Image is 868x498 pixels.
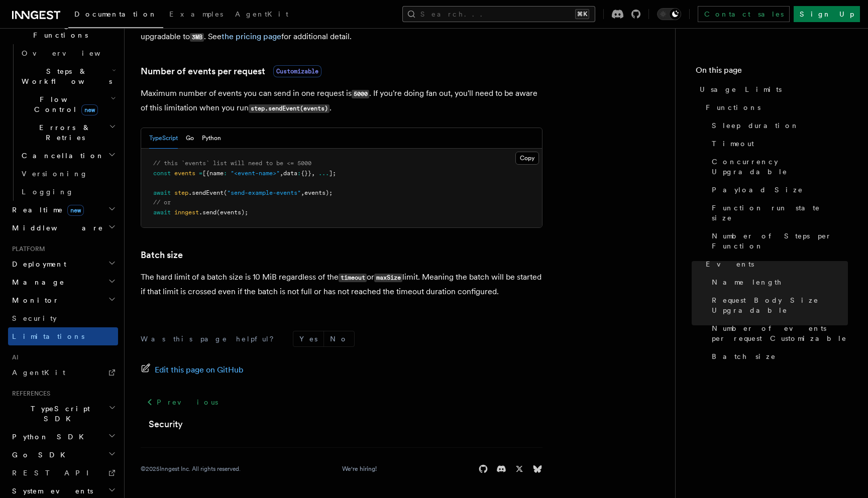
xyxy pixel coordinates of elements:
a: Overview [18,44,118,62]
button: Steps & Workflows [18,62,118,90]
a: Security [8,309,118,327]
span: Monitor [8,295,59,305]
button: Middleware [8,219,118,237]
p: Maximum number of events you can send in one request is . If you're doing fan out, you'll need to... [141,86,542,115]
kbd: ⌘K [575,9,589,19]
span: Limitations [12,332,84,340]
span: : [224,170,227,177]
span: Functions [706,102,761,112]
a: Sign Up [794,6,860,22]
span: // or [153,199,171,206]
a: AgentKit [229,3,294,27]
button: Inngest Functions [8,16,118,44]
span: Payload Size [712,185,803,195]
span: Steps & Workflows [18,66,112,86]
span: AgentKit [235,10,288,18]
span: step [174,189,188,196]
a: the pricing page [222,32,281,41]
span: Overview [22,49,125,57]
a: Documentation [68,3,163,28]
a: Security [149,417,183,431]
span: TypeScript SDK [8,404,108,424]
button: Cancellation [18,147,118,165]
span: Customizable [273,65,321,77]
span: "<event-name>" [231,170,280,177]
button: Flow Controlnew [18,90,118,118]
button: Python SDK [8,428,118,446]
span: Security [12,314,57,322]
span: Go SDK [8,450,71,460]
button: Yes [293,331,323,346]
a: Name length [708,273,848,291]
span: const [153,170,171,177]
a: REST API [8,464,118,482]
span: Logging [22,188,74,196]
code: step.sendEvent(events) [249,104,330,113]
button: TypeScript [149,128,178,149]
span: , [301,189,304,196]
button: Toggle dark mode [657,8,681,20]
code: 3MB [190,33,204,42]
span: Realtime [8,205,84,215]
p: The maximum event payload size is dependent on your billing plan. The default on the Free Tier is... [141,15,542,44]
a: Sleep duration [708,116,848,135]
span: new [67,205,84,216]
a: Number of Steps per Function [708,227,848,255]
code: timeout [339,274,367,282]
a: Edit this page on GitHub [141,363,244,377]
a: Number of events per requestCustomizable [141,64,321,78]
span: Concurrency Upgradable [712,157,848,177]
a: Events [702,255,848,273]
span: Request Body Size Upgradable [712,295,848,315]
span: Middleware [8,223,103,233]
span: Usage Limits [700,84,782,94]
button: Python [202,128,221,149]
a: Batch size [708,347,848,365]
span: Deployment [8,259,66,269]
button: Search...⌘K [402,6,595,22]
span: ( [224,189,227,196]
span: References [8,390,50,398]
a: Logging [18,183,118,201]
span: , [280,170,283,177]
span: (events); [216,209,248,216]
span: .sendEvent [188,189,224,196]
a: Timeout [708,135,848,153]
a: Usage Limits [696,80,848,98]
a: Contact sales [698,6,790,22]
span: : [297,170,301,177]
span: Timeout [712,139,754,149]
span: new [81,104,98,115]
span: Number of Steps per Function [712,231,848,251]
span: ]; [329,170,336,177]
span: "send-example-events" [227,189,301,196]
a: Payload Size [708,181,848,199]
code: 5000 [352,90,369,98]
a: Functions [702,98,848,116]
span: [{name [202,170,224,177]
span: events [174,170,195,177]
a: Concurrency Upgradable [708,153,848,181]
span: System events [8,486,93,496]
span: Python SDK [8,432,90,442]
span: AgentKit [12,368,65,377]
button: Go [186,128,194,149]
span: Examples [169,10,223,18]
span: Manage [8,277,65,287]
span: , [311,170,315,177]
span: Versioning [22,170,88,178]
span: Errors & Retries [18,122,109,143]
button: Monitor [8,291,118,309]
a: Request Body Size Upgradable [708,291,848,319]
span: await [153,209,171,216]
a: Number of events per request Customizable [708,319,848,347]
span: events); [304,189,333,196]
a: Versioning [18,165,118,183]
span: inngest [174,209,199,216]
code: maxSize [374,274,402,282]
button: Deployment [8,255,118,273]
span: Documentation [74,10,157,18]
p: Was this page helpful? [141,334,281,344]
button: No [324,331,354,346]
span: Number of events per request Customizable [712,323,848,343]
